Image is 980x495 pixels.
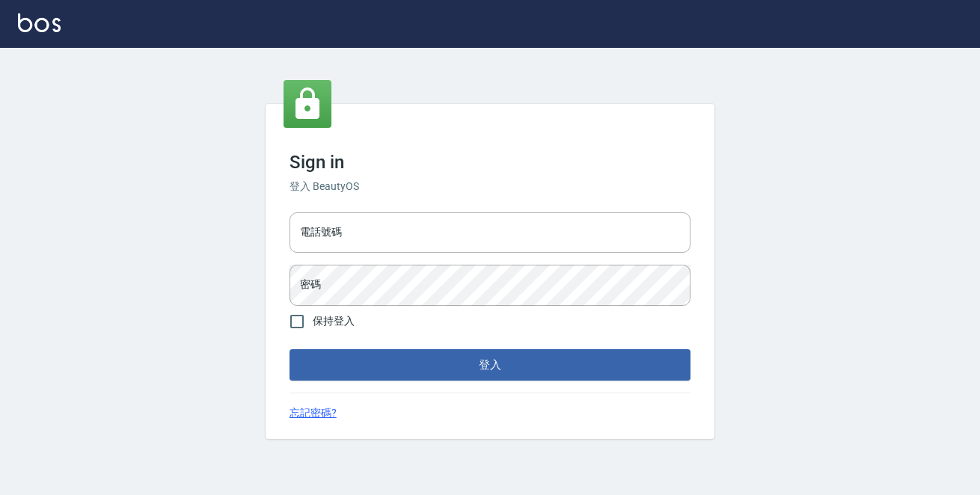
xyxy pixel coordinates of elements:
[18,13,61,32] img: Logo
[313,313,355,329] span: 保持登入
[290,349,690,381] button: 登入
[290,152,690,173] h3: Sign in
[290,405,337,421] a: 忘記密碼?
[290,179,690,194] h6: 登入 BeautyOS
